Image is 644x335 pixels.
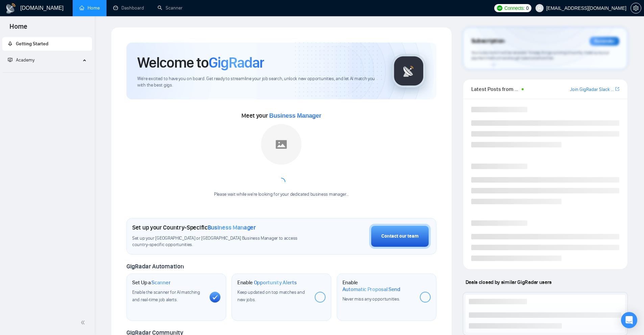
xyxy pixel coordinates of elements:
h1: Enable [237,279,297,286]
span: Your subscription will be renewed. To keep things running smoothly, make sure your payment method... [471,50,609,61]
span: 0 [526,4,529,12]
h1: Set Up a [132,279,170,286]
h1: Welcome to [137,53,264,72]
div: Contact our team [381,233,419,240]
span: Automatic Proposal Send [342,286,400,293]
img: gigradar-logo.png [392,54,426,88]
span: Scanner [151,279,170,286]
li: Academy Homepage [2,70,92,74]
img: upwork-logo.png [497,5,502,11]
span: Opportunity Alerts [254,279,297,286]
span: Meet your [241,112,321,119]
span: Set up your [GEOGRAPHIC_DATA] or [GEOGRAPHIC_DATA] Business Manager to access country-specific op... [132,235,311,248]
img: placeholder.png [261,124,302,165]
span: Business Manager [208,224,256,231]
span: export [615,86,619,92]
span: loading [276,177,286,187]
a: searchScanner [158,5,183,11]
div: Reminder [590,37,619,46]
a: export [615,86,619,92]
span: Never miss any opportunities. [342,296,400,302]
h1: Set up your Country-Specific [132,224,256,231]
span: Connects: [504,4,525,12]
button: setting [630,3,641,14]
span: Getting Started [16,41,48,47]
span: Keep updated on top matches and new jobs. [237,289,305,303]
div: Please wait while we're looking for your dedicated business manager... [210,191,353,198]
span: fund-projection-screen [8,57,13,62]
span: GigRadar [209,53,264,72]
a: dashboardDashboard [113,5,144,11]
span: Deals closed by similar GigRadar users [463,276,554,288]
span: Subscription [471,35,505,47]
a: homeHome [79,5,100,11]
button: Contact our team [369,224,431,249]
span: Academy [16,57,34,63]
span: user [537,6,542,10]
span: Latest Posts from the GigRadar Community [471,85,520,93]
span: GigRadar Automation [126,263,184,270]
a: setting [630,5,641,11]
span: Home [4,22,33,36]
span: Academy [8,57,34,63]
span: double-left [80,319,87,326]
img: logo [5,3,16,14]
span: rocket [8,41,13,46]
li: Getting Started [2,37,92,51]
span: We're excited to have you on board. Get ready to streamline your job search, unlock new opportuni... [137,76,381,89]
span: Business Manager [269,112,321,119]
span: Enable the scanner for AI matching and real-time job alerts. [132,289,200,303]
div: Open Intercom Messenger [621,312,637,328]
h1: Enable [342,279,414,292]
a: Join GigRadar Slack Community [570,86,614,93]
